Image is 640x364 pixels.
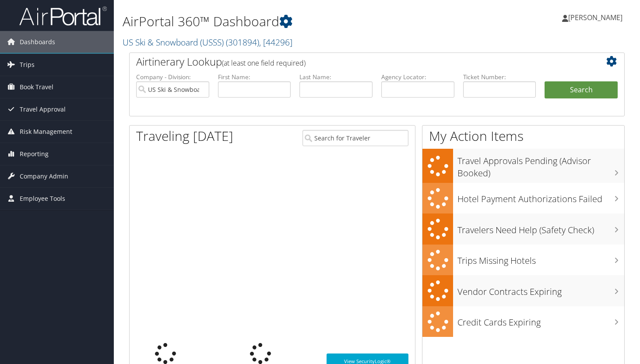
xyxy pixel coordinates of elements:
a: US Ski & Snowboard (USSS) [123,36,292,48]
span: Reporting [20,143,49,165]
span: ( 301894 ) [226,36,259,48]
h3: Travel Approvals Pending (Advisor Booked) [457,150,624,179]
h3: Trips Missing Hotels [457,250,624,267]
span: Employee Tools [20,188,65,210]
h1: My Action Items [422,127,624,145]
h3: Vendor Contracts Expiring [457,281,624,298]
span: [PERSON_NAME] [568,13,622,22]
label: Agency Locator: [381,73,454,81]
span: Dashboards [20,31,55,53]
label: Ticket Number: [463,73,536,81]
label: First Name: [218,73,291,81]
a: Vendor Contracts Expiring [422,275,624,306]
span: , [ 44296 ] [259,36,292,48]
h2: Airtinerary Lookup [136,54,577,69]
h3: Credit Cards Expiring [457,312,624,329]
button: Search [545,81,618,99]
span: Book Travel [20,76,53,98]
label: Company - Division: [136,73,209,81]
span: Travel Approval [20,98,66,120]
h1: Traveling [DATE] [136,127,233,145]
h1: AirPortal 360™ Dashboard [123,12,462,31]
h3: Travelers Need Help (Safety Check) [457,220,624,236]
h3: Hotel Payment Authorizations Failed [457,189,624,205]
label: Last Name: [299,73,373,81]
a: Hotel Payment Authorizations Failed [422,183,624,214]
span: Risk Management [20,121,72,143]
a: Trips Missing Hotels [422,245,624,276]
a: [PERSON_NAME] [562,4,631,31]
span: Trips [20,54,35,76]
a: Credit Cards Expiring [422,306,624,337]
input: Search for Traveler [302,130,408,146]
img: airportal-logo.png [19,6,107,26]
span: (at least one field required) [222,58,306,68]
span: Company Admin [20,165,68,187]
a: Travel Approvals Pending (Advisor Booked) [422,149,624,182]
a: Travelers Need Help (Safety Check) [422,213,624,245]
